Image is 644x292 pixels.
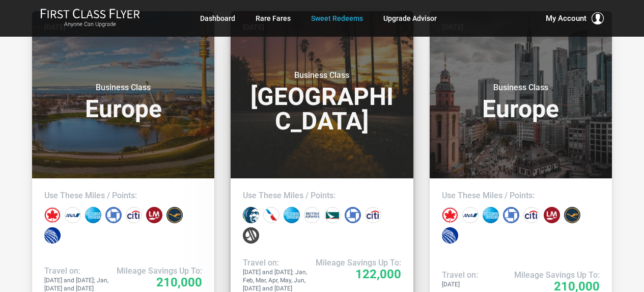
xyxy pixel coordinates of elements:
h4: Use These Miles / Points: [44,191,202,201]
h3: [GEOGRAPHIC_DATA] [243,70,401,134]
div: Chase points [105,207,122,223]
h3: Europe [442,83,600,121]
div: All Nippon miles [462,207,479,223]
div: LifeMiles [146,207,162,223]
div: Citi points [365,207,381,223]
img: First Class Flyer [40,8,140,19]
span: My Account [546,12,586,24]
h3: Europe [44,83,202,121]
a: First Class FlyerAnyone Can Upgrade [40,8,140,29]
button: My Account [546,12,604,24]
h4: Use These Miles / Points: [442,191,600,201]
div: Lufthansa miles [166,207,183,223]
div: Lufthansa miles [564,207,580,223]
div: British Airways miles [304,207,320,223]
div: Citi points [126,207,142,223]
div: Air Canada miles [442,207,458,223]
div: Chase points [345,207,361,223]
div: Amex points [284,207,300,223]
small: Business Class [258,70,385,81]
div: Amex points [483,207,499,223]
a: Rare Fares [256,9,291,28]
a: Dashboard [200,9,235,28]
a: Upgrade Advisor [383,9,437,28]
small: Business Class [60,83,187,93]
div: Amex points [85,207,101,223]
div: Marriott points [243,227,259,244]
div: All Nippon miles [65,207,81,223]
div: United miles [442,227,458,244]
div: American miles [263,207,279,223]
h4: Use These Miles / Points: [243,191,401,201]
div: United miles [44,227,61,244]
small: Business Class [457,83,584,93]
div: Chase points [503,207,519,223]
div: Citi points [523,207,540,223]
div: Cathay Pacific miles [324,207,341,223]
a: Sweet Redeems [311,9,363,28]
div: Air Canada miles [44,207,61,223]
small: Anyone Can Upgrade [40,21,140,28]
div: LifeMiles [544,207,560,223]
div: Alaska miles [243,207,259,223]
